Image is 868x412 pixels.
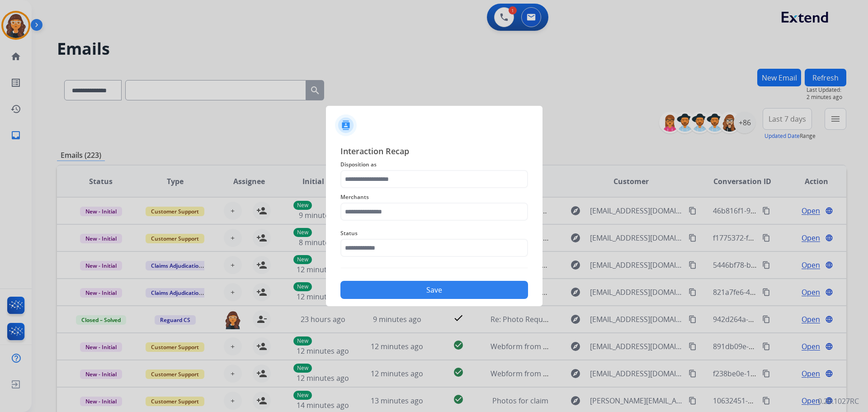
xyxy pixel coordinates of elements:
img: contactIcon [335,114,357,136]
span: Disposition as [340,159,528,170]
button: Save [340,281,528,299]
span: Interaction Recap [340,145,528,159]
span: Status [340,228,528,239]
span: Merchants [340,192,528,203]
p: 0.20.1027RC [818,396,859,407]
